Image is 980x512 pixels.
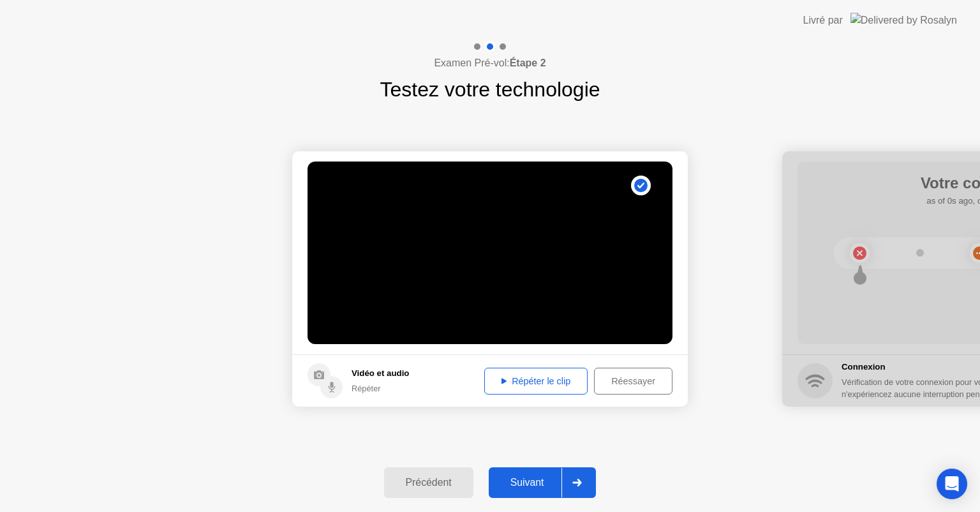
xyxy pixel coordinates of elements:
h4: Examen Pré-vol: [434,56,546,71]
button: Précédent [384,467,473,498]
h5: Vidéo et audio [352,367,409,380]
div: Suivant [493,477,562,488]
div: Répéter [352,382,409,395]
div: Réessayer [598,376,668,386]
button: Réessayer [594,368,672,395]
button: Répéter le clip [484,368,588,395]
div: Précédent [388,477,470,488]
div: Livré par [803,13,843,28]
img: Delivered by Rosalyn [850,13,957,27]
h1: Testez votre technologie [380,74,600,105]
div: Répéter le clip [489,376,583,386]
div: Open Intercom Messenger [937,469,967,499]
button: Suivant [489,467,597,498]
b: Étape 2 [510,57,546,68]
